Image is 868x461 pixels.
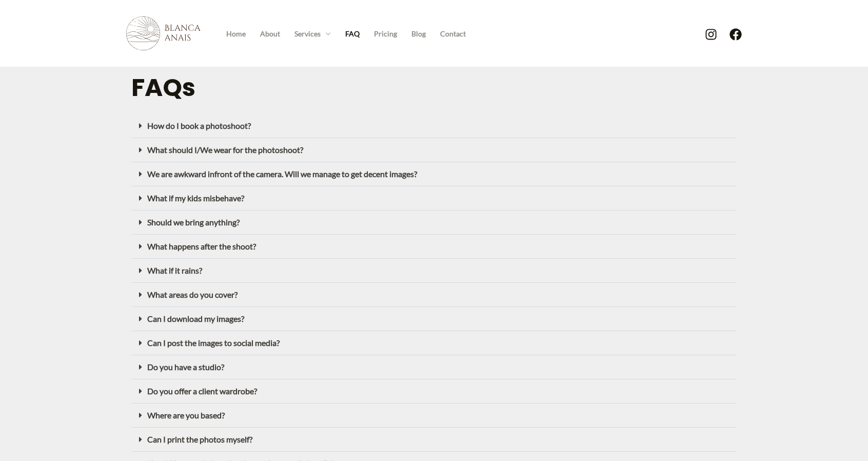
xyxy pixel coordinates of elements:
h2: FAQs [131,72,737,104]
a: FAQ [338,26,367,42]
div: How do I book a photoshoot? [131,114,737,138]
nav: Site Navigation: Primary [219,26,473,42]
div: What if it rains? [131,259,737,283]
a: How do I book a photoshoot? [147,121,251,130]
a: Home [219,26,253,42]
div: Should we bring anything? [131,210,737,235]
a: Can I post the images to social media? [147,338,280,348]
div: Can I post the images to social media? [131,331,737,355]
a: Services [287,26,338,42]
a: Can I download my images? [147,314,244,323]
a: What areas do you cover? [147,290,238,299]
div: Where are you based? [131,404,737,428]
div: Can I download my images? [131,307,737,331]
a: Where are you based? [147,410,225,420]
a: Instagram [705,28,717,41]
div: We are awkward infront of the camera. Will we manage to get decent images? [131,162,737,186]
a: Do you offer a client wardrobe? [147,386,257,396]
a: What should I/We wear for the photoshoot? [147,145,303,155]
a: About [253,26,287,42]
img: Blanca Anais Photography [126,16,201,50]
div: Do you have a studio? [131,355,737,379]
div: What happens after the shoot? [131,235,737,259]
a: Facebook [729,28,742,41]
a: Can I print the photos myself? [147,434,252,444]
div: Do you offer a client wardrobe? [131,379,737,404]
a: Do you have a studio? [147,362,224,372]
div: What should I/We wear for the photoshoot? [131,138,737,162]
div: Can I print the photos myself? [131,428,737,452]
a: Should we bring anything? [147,217,240,227]
a: What if my kids misbehave? [147,193,244,203]
a: Blog [404,26,433,42]
div: What areas do you cover? [131,283,737,307]
a: What if it rains? [147,265,202,275]
a: Pricing [367,26,404,42]
a: We are awkward infront of the camera. Will we manage to get decent images? [147,169,417,179]
a: Contact [433,26,473,42]
a: What happens after the shoot? [147,241,256,251]
div: What if my kids misbehave? [131,186,737,210]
